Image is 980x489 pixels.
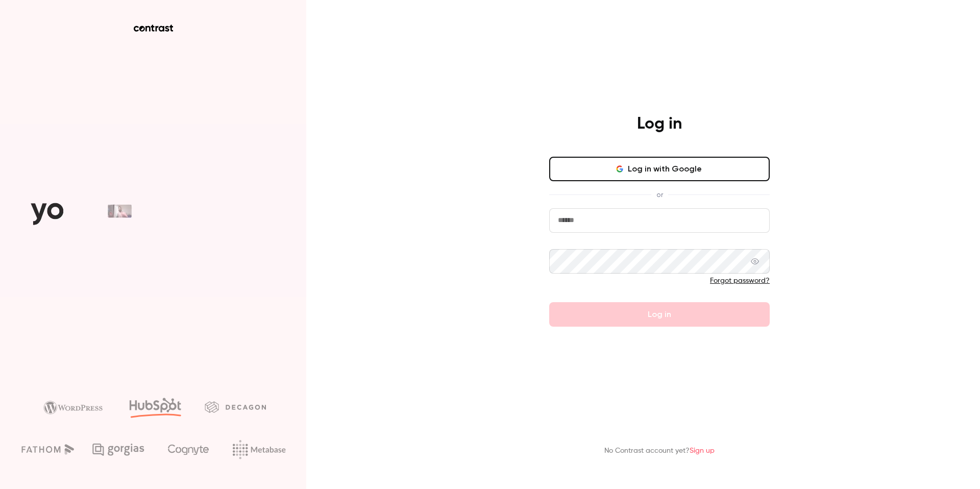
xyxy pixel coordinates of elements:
a: Forgot password? [710,277,770,284]
span: or [651,189,668,200]
a: Sign up [690,447,715,454]
p: No Contrast account yet? [604,446,715,456]
h4: Log in [637,114,682,134]
button: Log in with Google [549,157,770,181]
img: decagon [205,401,266,412]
